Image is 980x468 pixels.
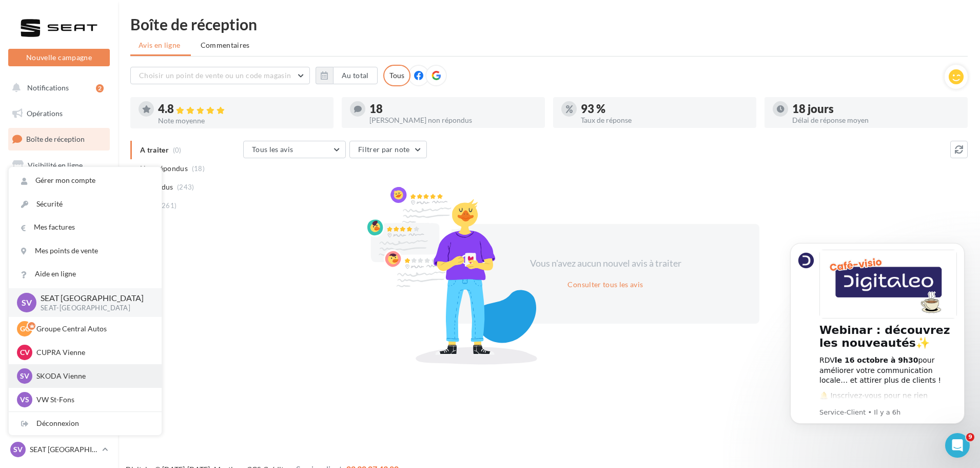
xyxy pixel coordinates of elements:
[9,169,162,192] a: Gérer mon compte
[6,316,112,347] a: Campagnes DataOnDemand
[563,278,647,291] button: Consulter tous les avis
[775,230,980,463] iframe: Intercom notifications message
[130,67,310,84] button: Choisir un point de vente ou un code magasin
[252,145,293,154] span: Tous les avis
[140,163,188,174] span: Non répondus
[945,433,970,458] iframe: Intercom live chat
[6,180,112,202] a: Campagnes
[792,117,959,124] div: Délai de réponse moyen
[8,440,110,459] a: SV SEAT [GEOGRAPHIC_DATA]
[349,141,427,158] button: Filtrer par note
[36,347,149,358] p: CUPRA Vienne
[517,257,694,270] div: Vous n'avez aucun nouvel avis à traiter
[9,193,162,216] a: Sécurité
[243,141,346,158] button: Tous les avis
[20,371,29,381] span: SV
[158,117,325,124] div: Note moyenne
[6,128,112,150] a: Boîte de réception
[6,205,112,227] a: Contacts
[160,201,177,210] span: (261)
[9,412,162,435] div: Déconnexion
[581,117,748,124] div: Taux de réponse
[177,183,194,191] span: (243)
[966,433,974,441] span: 9
[41,304,145,313] p: SEAT-[GEOGRAPHIC_DATA]
[36,324,149,334] p: Groupe Central Autos
[27,83,69,92] span: Notifications
[581,103,748,115] div: 93 %
[316,67,378,84] button: Au total
[6,77,108,99] button: Notifications 2
[36,395,149,405] p: VW St-Fons
[41,292,145,304] p: SEAT [GEOGRAPHIC_DATA]
[9,239,162,263] a: Mes points de vente
[6,103,112,124] a: Opérations
[201,40,250,50] span: Commentaires
[6,282,112,312] a: PLV et print personnalisable
[6,231,112,253] a: Médiathèque
[13,444,23,455] span: SV
[9,216,162,239] a: Mes factures
[333,67,378,84] button: Au total
[383,65,410,86] div: Tous
[8,49,110,66] button: Nouvelle campagne
[158,103,325,115] div: 4.8
[139,71,291,80] span: Choisir un point de vente ou un code magasin
[192,164,205,173] span: (18)
[26,135,85,143] span: Boîte de réception
[96,84,104,92] div: 2
[20,347,30,358] span: CV
[369,117,537,124] div: [PERSON_NAME] non répondus
[792,103,959,115] div: 18 jours
[6,155,112,176] a: Visibilité en ligne
[6,257,112,278] a: Calendrier
[9,263,162,286] a: Aide en ligne
[27,109,63,118] span: Opérations
[36,371,149,381] p: SKODA Vienne
[130,16,968,32] div: Boîte de réception
[20,395,29,405] span: VS
[28,161,83,170] span: Visibilité en ligne
[369,103,537,115] div: 18
[22,296,32,308] span: SV
[30,444,98,455] p: SEAT [GEOGRAPHIC_DATA]
[20,324,30,334] span: GC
